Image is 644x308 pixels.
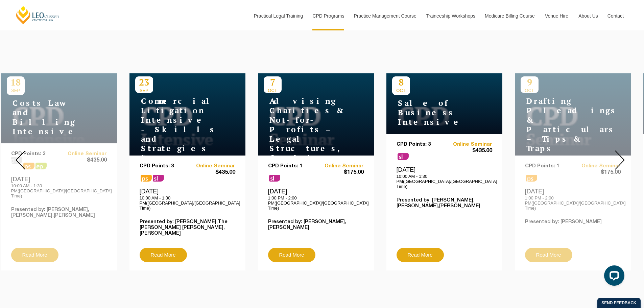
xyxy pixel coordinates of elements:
a: Practice Management Course [349,1,421,30]
a: Traineeship Workshops [421,1,480,30]
a: [PERSON_NAME] Centre for Law [15,5,60,25]
a: Contact [602,1,629,30]
span: SEP [135,88,153,93]
a: CPD Programs [307,1,349,30]
a: Read More [140,248,187,262]
a: Medicare Billing Course [480,1,540,30]
p: CPD Points: 3 [140,163,188,169]
p: 10:00 AM - 1:30 PM([GEOGRAPHIC_DATA]/[GEOGRAPHIC_DATA] Time) [140,195,235,211]
span: $175.00 [316,169,364,176]
div: [DATE] [397,166,492,189]
div: [DATE] [140,188,235,211]
a: Practical Legal Training [249,1,308,30]
p: CPD Points: 1 [268,163,316,169]
a: Online Seminar [444,142,492,147]
span: ps [141,175,152,182]
img: Prev [16,150,25,170]
p: Presented by: [PERSON_NAME],[PERSON_NAME] [268,219,364,231]
p: 1:00 PM - 2:00 PM([GEOGRAPHIC_DATA]/[GEOGRAPHIC_DATA] Time) [268,195,364,211]
a: Read More [268,248,315,262]
iframe: LiveChat chat widget [599,263,627,291]
p: CPD Points: 3 [397,142,445,147]
a: Online Seminar [187,163,235,169]
a: Online Seminar [316,163,364,169]
p: 7 [264,76,282,88]
p: Presented by: [PERSON_NAME],[PERSON_NAME],[PERSON_NAME] [397,197,492,209]
span: $435.00 [187,169,235,176]
span: OCT [392,88,410,93]
p: Presented by: [PERSON_NAME],The [PERSON_NAME] [PERSON_NAME],[PERSON_NAME] [140,219,235,236]
h4: Advising Charities & Not-for-Profits – Legal Structures, Compliance & Risk Management [264,96,348,182]
span: sl [398,153,409,160]
a: About Us [573,1,602,30]
span: OCT [264,88,282,93]
div: [DATE] [268,188,364,211]
a: Read More [397,248,444,262]
span: sl [269,175,280,182]
span: sl [153,175,164,182]
h4: Sale of Business Intensive [392,98,477,127]
p: 8 [392,76,410,88]
img: Next [615,150,625,170]
p: 10:00 AM - 1:30 PM([GEOGRAPHIC_DATA]/[GEOGRAPHIC_DATA] Time) [397,174,492,189]
p: 23 [135,76,153,88]
h4: Commercial Litigation Intensive - Skills and Strategies for Success in Commercial Disputes [135,96,220,200]
span: $435.00 [444,147,492,155]
a: Venue Hire [540,1,573,30]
